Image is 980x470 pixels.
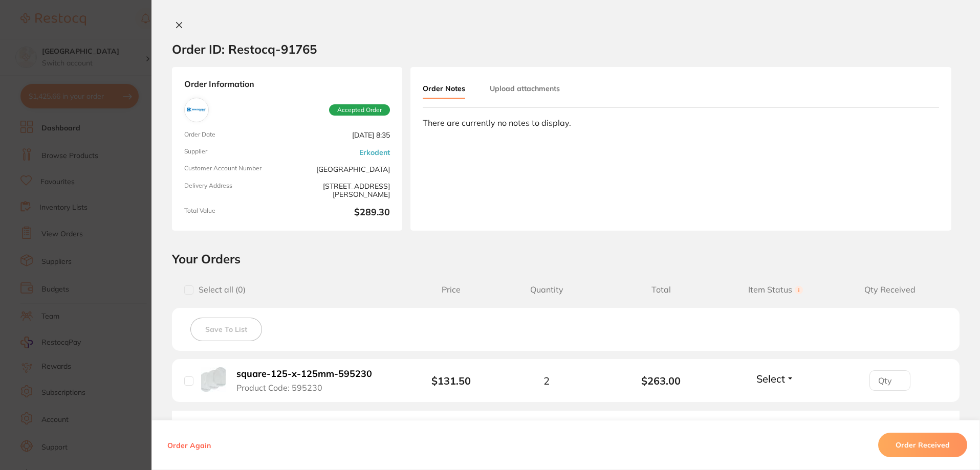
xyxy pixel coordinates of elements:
b: square-125-x-125mm-595230 [236,369,372,379]
span: Order Date [184,131,283,140]
a: Erkodent [359,148,390,156]
span: Select all ( 0 ) [193,285,246,295]
span: [GEOGRAPHIC_DATA] [291,165,390,173]
span: Supplier [184,148,283,156]
span: Product Code: 595230 [236,383,322,392]
button: Order Notes [423,79,465,99]
input: Qty [869,370,910,391]
span: [STREET_ADDRESS][PERSON_NAME] [291,182,390,199]
button: square-125-x-125mm-595230 Product Code: 595230 [233,368,383,393]
b: $289.30 [291,207,390,218]
span: Total [604,285,718,295]
span: 2 [543,375,550,387]
span: Customer Account Number [184,165,283,173]
output: $26.30 [859,419,947,428]
span: Price [413,285,489,295]
b: $131.50 [431,374,471,387]
span: [DATE] 8:35 [291,131,390,140]
img: Erkodent [187,100,206,120]
span: Item Status [718,285,833,295]
button: Order Received [878,433,967,457]
img: square-125-x-125mm-595230 [201,367,226,392]
strong: Order Information [184,79,390,89]
span: 10.0 % GST Incl. [763,419,851,428]
button: Upload attachments [490,79,560,98]
div: There are currently no notes to display. [423,118,939,127]
h2: Your Orders [172,251,960,266]
button: Select [753,372,797,385]
span: Select [756,372,785,385]
span: Qty Received [833,285,947,295]
button: Order Again [164,440,214,450]
span: Quantity [489,285,604,295]
span: Accepted Order [329,104,390,116]
h2: Order ID: Restocq- 91765 [172,41,317,57]
b: $263.00 [604,375,718,387]
span: Delivery Address [184,182,283,199]
span: Total Value [184,207,283,218]
button: Save To List [190,318,262,341]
